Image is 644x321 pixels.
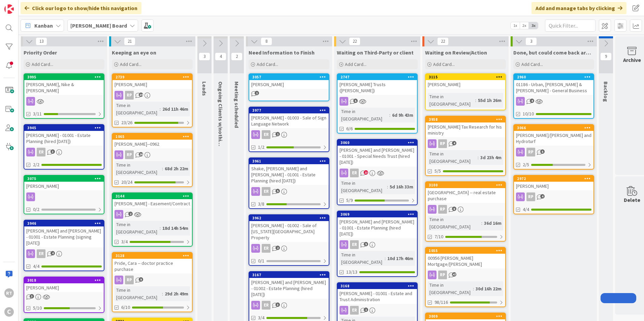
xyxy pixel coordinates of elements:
div: [PERSON_NAME] - Easement/Contract [112,199,192,208]
span: : [478,154,479,161]
span: Add Card... [433,61,455,67]
div: 3100 [426,182,505,188]
span: 6/10 [121,304,130,311]
a: 3060[PERSON_NAME] and [PERSON_NAME] - 01001 - Special Needs Trust (hired [DATE])ERTime in [GEOGRA... [337,139,418,205]
span: 9 [139,277,143,282]
div: RP [526,148,535,156]
span: : [160,105,161,113]
span: : [385,255,386,262]
div: [PERSON_NAME] and [PERSON_NAME] - 01001 - Estate Planning (signing [DATE]) [24,226,104,247]
div: ER [262,301,270,310]
div: 3057 [252,75,329,79]
a: 3075[PERSON_NAME]0/2 [24,175,104,214]
div: 3167 [252,273,329,277]
div: 3009 [426,313,505,319]
span: Add Card... [120,61,141,67]
div: [PERSON_NAME] [24,182,104,190]
div: 3057[PERSON_NAME] [249,74,329,89]
span: Waiting on Review/Action [425,49,487,56]
a: 3945[PERSON_NAME] - 01001 - Estate Planning (hired [DATE])ER2/2 [24,124,104,170]
div: [PERSON_NAME] and [PERSON_NAME] - 01001 - Estate Planning (hired [DATE]) [337,217,417,238]
div: 3168[PERSON_NAME] - 01001 - Estate and Trust Administration [337,283,417,304]
div: 00956 [PERSON_NAME] Mortgage/[PERSON_NAME] [426,254,505,269]
span: 2 [128,212,133,216]
div: 3995[PERSON_NAME], Nike & [PERSON_NAME] [24,74,104,95]
div: Time in [GEOGRAPHIC_DATA] [340,251,385,266]
div: 3995 [27,75,104,79]
div: 3069 [337,211,417,217]
a: 2739[PERSON_NAME]RPTime in [GEOGRAPHIC_DATA]:26d 11h 46m23/26 [112,73,193,128]
div: RP [125,150,134,159]
span: 5 [276,189,280,193]
span: Add Card... [345,61,366,67]
div: ER [337,306,417,315]
div: 68d 2h 22m [163,165,190,172]
span: Priority Order [24,49,57,56]
div: 105500956 [PERSON_NAME] Mortgage/[PERSON_NAME] [426,248,505,269]
div: 296001186 - Urban, [PERSON_NAME] & [PERSON_NAME] - General Business [514,74,593,95]
span: 21 [124,37,135,45]
span: 9 [364,242,368,246]
div: RP [112,91,192,100]
a: 3995[PERSON_NAME], Nike & [PERSON_NAME]3/11 [24,73,104,119]
div: ER [249,187,329,196]
a: 105500956 [PERSON_NAME] Mortgage/[PERSON_NAME]RPTime in [GEOGRAPHIC_DATA]:30d 16h 22m98/116 [425,247,506,307]
span: 4/4 [33,263,39,270]
span: 9 [600,52,612,61]
div: 3962 [252,216,329,220]
div: ER [249,130,329,139]
span: Need Information to Finish [249,49,315,56]
div: ER [262,130,270,139]
div: 3009 [429,314,505,319]
div: [PERSON_NAME] Trusts ([PERSON_NAME]) [337,80,417,95]
span: 3/4 [121,238,128,245]
div: Time in [GEOGRAPHIC_DATA] [115,286,162,301]
span: 2 [231,52,243,61]
span: 8 [452,207,456,211]
div: 30d 16h 22m [474,285,503,292]
div: Click our logo to show/hide this navigation [21,2,141,14]
a: 3069[PERSON_NAME] and [PERSON_NAME] - 01001 - Estate Planning (hired [DATE])ERTime in [GEOGRAPHIC... [337,211,418,277]
div: 3977[PERSON_NAME] - 01003 - Sale of Sign Language Network [249,107,329,128]
div: ER [249,301,329,310]
div: 3115[PERSON_NAME] [426,74,505,89]
span: : [475,97,476,104]
div: Time in [GEOGRAPHIC_DATA] [428,93,475,108]
span: 5/10 [33,305,42,312]
div: RP [426,271,505,279]
div: 3115 [429,75,505,79]
div: [PERSON_NAME] and [PERSON_NAME] - 01001 - Special Needs Trust (hired [DATE]) [337,146,417,167]
span: Done, but could come back around [513,49,594,56]
span: 3 [51,149,55,154]
a: 3958[PERSON_NAME] Tax Research for his ministryRPTime in [GEOGRAPHIC_DATA]:3d 23h 4m5/5 [425,116,506,176]
input: Quick Filter... [545,20,595,32]
img: Visit kanbanzone.com [4,4,14,14]
div: RP [438,271,447,279]
div: 3962 [249,215,329,221]
div: ER [350,240,359,249]
span: 5/9 [346,197,353,204]
span: 20/24 [121,179,132,186]
div: RP [112,276,192,284]
div: Time in [GEOGRAPHIC_DATA] [428,150,478,165]
div: 1055 [429,248,505,253]
div: Shake, [PERSON_NAME] and [PERSON_NAME] - 01001 - Estate Planning (hired [DATE]) [249,164,329,185]
span: : [160,224,161,232]
div: 3946 [24,220,104,226]
div: ER [37,148,45,156]
div: RP [426,205,505,214]
span: 4 [540,194,545,199]
a: 3066[PERSON_NAME]/[PERSON_NAME] and HydroturfRP2/5 [513,124,594,170]
a: 3144[PERSON_NAME] - Easement/ContractTime in [GEOGRAPHIC_DATA]:18d 14h 54m3/4 [112,192,193,247]
div: 36d 16m [482,219,503,227]
a: 1065[PERSON_NAME]--0962RPTime in [GEOGRAPHIC_DATA]:68d 2h 22m20/24 [112,133,193,187]
span: 4/4 [523,206,529,213]
a: 2747[PERSON_NAME] Trusts ([PERSON_NAME])Time in [GEOGRAPHIC_DATA]:6d 9h 43m6/6 [337,73,418,134]
span: 98/116 [434,299,448,306]
div: [PERSON_NAME] Tax Research for his ministry [426,122,505,137]
div: 3945 [27,126,104,130]
span: 0/1 [258,257,264,264]
div: [PERSON_NAME] [112,80,192,89]
span: 1 [276,132,280,136]
div: ER [337,240,417,249]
